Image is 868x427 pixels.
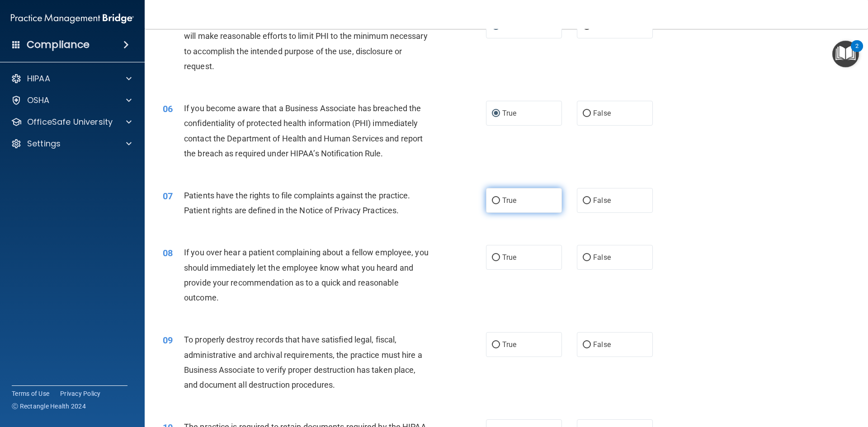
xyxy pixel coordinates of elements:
[12,402,86,411] span: Ⓒ Rectangle Health 2024
[593,109,611,117] span: False
[492,342,500,348] input: True
[163,248,173,258] span: 08
[492,110,500,117] input: True
[593,340,611,349] span: False
[11,9,134,28] img: PMB logo
[583,197,591,204] input: False
[11,117,132,127] a: OfficeSafe University
[492,254,500,261] input: True
[27,73,50,84] p: HIPAA
[593,253,611,262] span: False
[184,16,429,71] span: The Minimum Necessary Rule means that when disclosing PHI, you will make reasonable efforts to li...
[583,342,591,348] input: False
[11,138,132,149] a: Settings
[12,389,49,398] a: Terms of Use
[855,46,859,58] div: 2
[502,340,516,349] span: True
[583,110,591,117] input: False
[27,117,113,127] p: OfficeSafe University
[502,196,516,205] span: True
[832,41,859,67] button: Open Resource Center, 2 new notifications
[502,109,516,117] span: True
[11,95,132,106] a: OSHA
[184,103,423,158] span: If you become aware that a Business Associate has breached the confidentiality of protected healt...
[163,103,173,114] span: 06
[27,95,50,106] p: OSHA
[60,389,101,398] a: Privacy Policy
[184,248,429,302] span: If you over hear a patient complaining about a fellow employee, you should immediately let the em...
[163,335,173,346] span: 09
[163,191,173,202] span: 07
[27,138,61,149] p: Settings
[184,335,422,389] span: To properly destroy records that have satisfied legal, fiscal, administrative and archival requir...
[11,73,132,84] a: HIPAA
[184,191,410,215] span: Patients have the rights to file complaints against the practice. Patient rights are defined in t...
[27,38,90,51] h4: Compliance
[583,254,591,261] input: False
[593,196,611,205] span: False
[492,197,500,204] input: True
[502,253,516,262] span: True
